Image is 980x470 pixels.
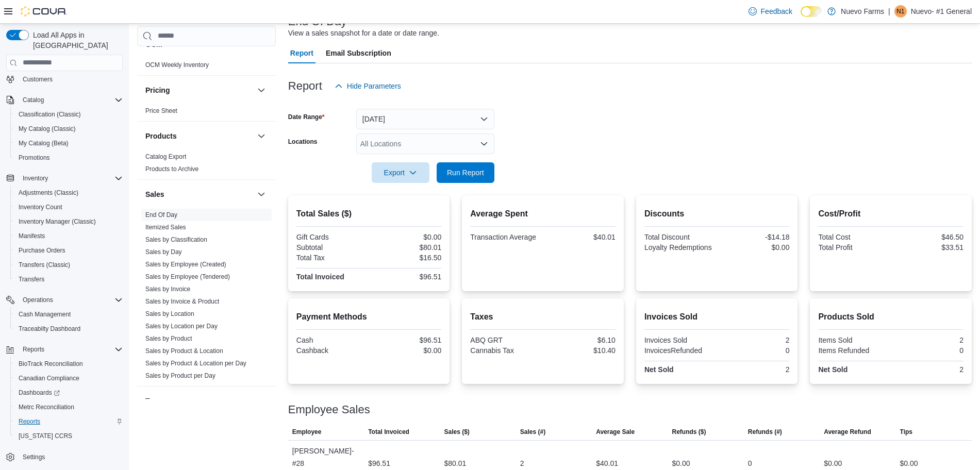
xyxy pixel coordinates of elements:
h3: Taxes [145,396,165,406]
div: $0.00 [719,243,790,251]
div: Transaction Average [470,233,541,241]
img: Cova [21,6,67,16]
div: Total Cost [818,233,889,241]
div: Items Sold [818,336,889,344]
div: Cannabis Tax [470,346,541,355]
a: Canadian Compliance [14,372,84,384]
span: Sales (#) [520,428,545,436]
div: $6.10 [545,336,616,344]
div: $0.00 [371,346,442,355]
span: Settings [19,450,123,463]
span: Promotions [19,154,50,162]
span: Inventory Count [14,201,123,213]
h3: Products [145,131,177,141]
span: Manifests [14,230,123,242]
div: 2 [520,457,524,469]
div: Pricing [137,105,276,121]
button: Customers [2,72,127,87]
div: Invoices Sold [644,336,715,344]
span: Metrc Reconciliation [14,401,123,413]
a: Transfers (Classic) [14,259,74,271]
span: Reports [14,415,123,428]
button: Products [255,130,268,142]
span: Cash Management [14,308,123,321]
div: Loyalty Redemptions [644,243,715,251]
div: ABQ GRT [470,336,541,344]
p: Nuevo Farms [841,5,884,18]
span: BioTrack Reconciliation [14,358,123,370]
span: Catalog [23,96,44,104]
span: Traceabilty Dashboard [14,323,123,335]
span: Customers [23,75,53,83]
button: Canadian Compliance [10,371,127,385]
span: Adjustments (Classic) [19,189,78,197]
span: Refunds (#) [748,428,782,436]
a: Cash Management [14,308,75,321]
div: Sales [137,209,276,386]
div: $0.00 [672,457,690,469]
h2: Payment Methods [296,311,442,323]
span: My Catalog (Classic) [19,125,76,133]
a: Products to Archive [145,165,198,173]
span: Manifests [19,232,45,240]
h3: Pricing [145,85,170,95]
span: Operations [23,296,53,304]
button: Taxes [255,395,268,407]
button: Transfers [10,272,127,287]
span: My Catalog (Beta) [19,139,69,147]
span: Settings [23,453,45,461]
label: Date Range [288,113,325,121]
a: Traceabilty Dashboard [14,323,85,335]
a: Settings [19,451,49,463]
span: My Catalog (Classic) [14,123,123,135]
a: Itemized Sales [145,224,186,231]
button: Reports [19,343,48,356]
button: Manifests [10,229,127,243]
div: Nuevo- #1 General [894,5,907,18]
button: Taxes [145,396,253,406]
h2: Invoices Sold [644,311,790,323]
a: Inventory Manager (Classic) [14,215,100,228]
button: My Catalog (Classic) [10,122,127,136]
span: End Of Day [145,211,177,219]
div: $96.51 [368,457,390,469]
span: Traceabilty Dashboard [19,325,80,333]
button: Promotions [10,150,127,165]
div: 2 [719,336,790,344]
span: Sales by Product & Location per Day [145,359,246,367]
p: Nuevo- #1 General [911,5,972,18]
button: Cash Management [10,307,127,322]
button: [DATE] [356,109,494,129]
span: Inventory Manager (Classic) [19,217,96,226]
span: Sales ($) [444,428,469,436]
h3: Sales [145,189,164,199]
button: Traceabilty Dashboard [10,322,127,336]
a: [US_STATE] CCRS [14,430,76,442]
a: Purchase Orders [14,244,70,257]
span: Transfers [19,275,44,283]
button: Operations [2,293,127,307]
a: Sales by Location [145,310,194,317]
a: Reports [14,415,44,428]
div: $33.51 [893,243,964,251]
span: Run Report [447,167,484,178]
a: Dashboards [14,387,64,399]
a: Sales by Employee (Tendered) [145,273,230,280]
button: Reports [2,342,127,357]
button: Settings [2,449,127,464]
div: Total Tax [296,254,367,262]
span: Inventory [23,174,48,182]
span: Canadian Compliance [14,372,123,384]
span: Cash Management [19,310,71,318]
a: Adjustments (Classic) [14,187,82,199]
div: -$14.18 [719,233,790,241]
span: Catalog Export [145,153,186,161]
button: Metrc Reconciliation [10,400,127,414]
div: 0 [748,457,752,469]
strong: Net Sold [818,365,848,374]
span: Dark Mode [801,17,801,18]
strong: Total Invoiced [296,273,344,281]
span: Transfers (Classic) [19,261,70,269]
a: Catalog Export [145,153,186,160]
span: Sales by Product per Day [145,372,215,380]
